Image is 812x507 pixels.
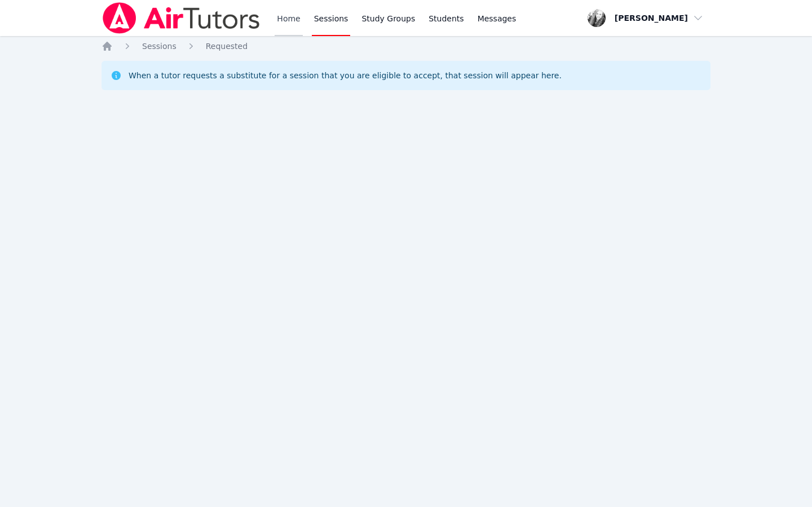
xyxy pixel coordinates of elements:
[101,2,261,34] img: Air Tutors
[206,41,248,52] a: Requested
[478,13,517,24] span: Messages
[129,70,562,81] div: When a tutor requests a substitute for a session that you are eligible to accept, that session wi...
[101,41,710,52] nav: Breadcrumb
[142,41,176,52] a: Sessions
[142,42,176,51] span: Sessions
[206,42,248,51] span: Requested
